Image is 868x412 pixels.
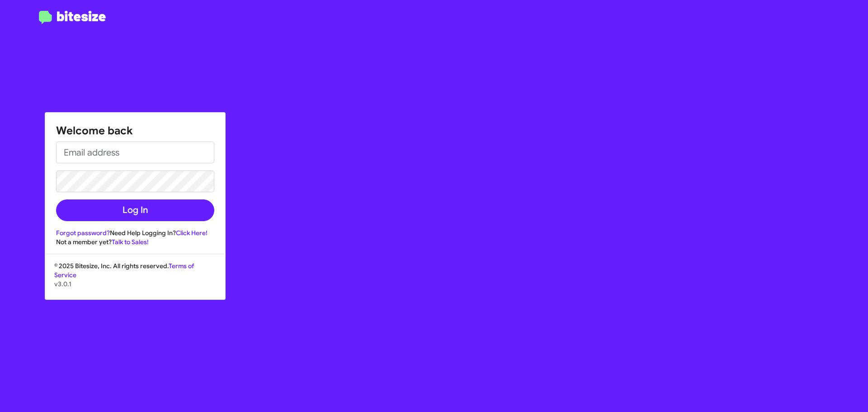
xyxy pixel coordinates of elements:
a: Talk to Sales! [112,238,149,246]
h1: Welcome back [56,123,214,138]
div: Not a member yet? [56,237,214,246]
button: Log In [56,199,214,221]
div: Need Help Logging In? [56,228,214,237]
div: © 2025 Bitesize, Inc. All rights reserved. [45,261,225,299]
p: v3.0.1 [54,279,216,289]
input: Email address [56,142,214,163]
a: Click Here! [176,229,208,237]
a: Forgot password? [56,229,110,237]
